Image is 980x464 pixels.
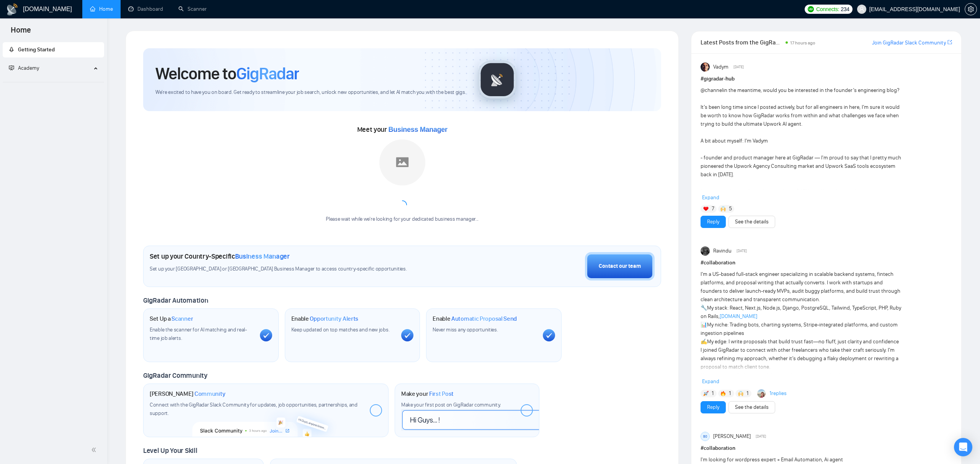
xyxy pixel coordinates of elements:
h1: Set Up a [150,315,193,323]
img: 🙌 [738,391,743,396]
span: Expand [702,378,719,385]
h1: Enable [433,315,517,323]
img: Ravindu [701,246,710,256]
span: fund-projection-screen [9,65,14,71]
h1: Make your [401,390,454,398]
span: Expand [702,194,719,201]
span: Community [194,390,225,398]
h1: # gigradar-hub [701,75,952,83]
span: export [947,39,952,45]
button: setting [965,3,977,15]
img: upwork-logo.png [808,6,814,12]
span: 📊 [701,321,707,328]
img: Vadym [701,62,710,72]
span: Meet your [357,125,448,134]
img: 🙌 [720,206,726,212]
span: Never miss any opportunities. [433,326,498,333]
span: Set up your [GEOGRAPHIC_DATA] or [GEOGRAPHIC_DATA] Business Manager to access country-specific op... [150,266,453,273]
span: Business Manager [389,126,448,133]
a: Join GigRadar Slack Community [872,39,946,47]
span: [PERSON_NAME] [713,432,751,441]
img: ❤️ [703,206,709,212]
img: 🚀 [703,391,709,396]
img: 🔥 [720,391,726,396]
li: Academy Homepage [3,79,104,84]
span: [DATE] [733,64,744,71]
a: Reply [707,218,719,226]
div: Open Intercom Messenger [954,438,972,456]
div: BO [701,432,709,441]
span: First Post [429,390,454,398]
div: in the meantime, would you be interested in the founder’s engineering blog? It’s been long time s... [701,86,902,255]
button: See the details [728,401,775,413]
span: setting [965,6,977,12]
a: searchScanner [178,6,207,12]
img: placeholder.png [379,139,425,185]
span: 17 hours ago [790,40,815,46]
a: dashboardDashboard [128,6,163,12]
span: ✍️ [701,338,707,345]
span: Opportunity Alerts [310,315,358,323]
span: Keep updated on top matches and new jobs. [291,326,390,333]
span: GigRadar [236,63,299,84]
h1: Enable [291,315,359,323]
span: Enable the scanner for AI matching and real-time job alerts. [150,326,247,341]
span: 7 [712,205,714,213]
div: I’m a US-based full-stack engineer specializing in scalable backend systems, fintech platforms, a... [701,270,902,388]
a: See the details [735,218,769,226]
span: Ravindu [713,247,732,255]
span: Connect with the GigRadar Slack Community for updates, job opportunities, partnerships, and support. [150,402,358,416]
span: Automatic Proposal Send [451,315,517,323]
a: 1replies [769,390,787,397]
span: rocket [9,47,14,52]
a: export [947,39,952,46]
a: See the details [735,403,769,412]
h1: Welcome to [155,63,299,84]
span: 1 [746,390,748,397]
span: Getting Started [18,46,55,53]
button: Reply [701,216,726,228]
span: loading [398,200,407,210]
span: We're excited to have you on board. Get ready to streamline your job search, unlock new opportuni... [155,89,466,96]
button: Reply [701,401,726,413]
button: Contact our team [585,252,655,280]
a: [DOMAIN_NAME] [720,313,757,320]
div: Please wait while we're looking for your dedicated business manager... [321,216,483,223]
span: 1 [729,390,731,397]
span: Vadym [713,63,728,71]
h1: Set up your Country-Specific [150,252,290,261]
span: Level Up Your Skill [143,446,197,455]
li: Getting Started [3,42,104,57]
span: GigRadar Automation [143,296,208,305]
span: GigRadar Community [143,371,207,380]
span: @channel [701,87,723,93]
span: 1 [712,390,714,397]
a: homeHome [90,6,113,12]
img: gigradar-logo.png [478,61,516,99]
h1: [PERSON_NAME] [150,390,225,398]
h1: # collaboration [701,444,952,453]
span: [DATE] [756,433,766,440]
h1: # collaboration [701,259,952,267]
img: Joaquin Arcardini [757,389,766,398]
span: Academy [9,65,39,71]
a: Reply [707,403,719,412]
span: Home [5,25,37,41]
img: slackcommunity-bg.png [193,402,339,437]
span: 234 [841,5,849,13]
span: Scanner [171,315,193,323]
span: Latest Posts from the GigRadar Community [701,38,783,47]
span: Business Manager [235,252,290,261]
span: [DATE] [737,248,747,254]
span: 🔧 [701,305,707,311]
span: Make your first post on GigRadar community. [401,402,501,408]
span: 5 [729,205,732,213]
span: Connects: [816,5,839,13]
img: logo [6,3,18,16]
span: double-left [91,446,99,454]
div: Contact our team [599,262,641,271]
span: Academy [18,65,39,71]
a: setting [965,6,977,12]
button: See the details [728,216,775,228]
span: user [859,7,864,12]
